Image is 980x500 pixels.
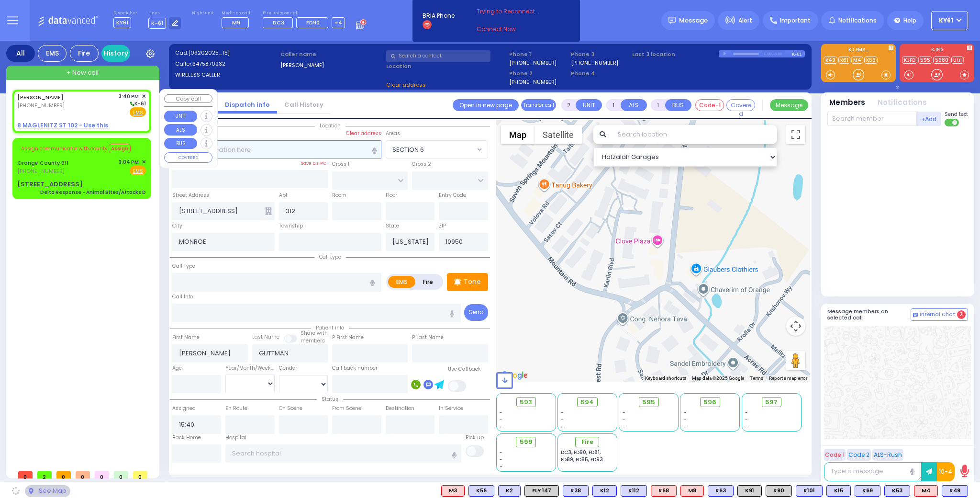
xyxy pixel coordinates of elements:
[188,49,230,57] span: [09202025_15]
[535,125,582,144] button: Show satellite imagery
[386,140,488,159] span: SECTION 6
[468,485,494,497] div: BLS
[386,405,414,412] label: Destination
[580,398,594,407] span: 594
[684,423,687,431] span: -
[119,159,139,166] span: 3:04 PM
[38,45,67,62] div: EMS
[933,57,950,64] a: 5980
[133,168,143,175] u: EMS
[738,16,752,25] span: Alert
[500,409,502,416] span: -
[824,57,837,64] a: K49
[172,334,200,341] label: First Name
[851,57,863,64] a: M4
[273,19,284,26] span: DC3
[317,396,343,403] span: Status
[632,50,719,58] label: Last 3 location
[25,485,70,497] div: See map
[957,310,966,319] span: 2
[792,50,805,57] div: K-61
[914,485,938,497] div: ALS
[838,57,850,64] a: K61
[148,18,166,29] span: K-61
[612,125,777,144] input: Search location
[172,293,193,301] label: Call Info
[17,102,65,109] span: [PHONE_NUMBER]
[113,11,137,16] label: Dispatcher
[175,49,278,57] label: Cad:
[499,369,530,382] a: Open this area in Google Maps (opens a new window)
[21,145,108,152] span: Assign communicator with county
[386,141,475,158] span: SECTION 6
[17,159,68,167] a: Orange County 911
[821,47,896,54] label: KJ EMS...
[745,416,748,423] span: -
[917,112,942,126] button: +Add
[17,121,108,129] u: 8 MAGLENITZ ST 102 - Use this
[332,192,346,199] label: Room
[114,471,128,478] span: 0
[164,152,212,163] button: COVERED
[621,99,647,111] button: ALS
[280,61,383,69] label: [PERSON_NAME]
[561,409,564,416] span: -
[900,47,974,54] label: KJFD
[279,192,288,199] label: Apt
[827,112,917,126] input: Search member
[311,324,349,331] span: Patient info
[521,99,556,111] button: Transfer call
[651,485,677,497] div: ALS
[386,130,400,137] label: Areas
[520,437,533,447] span: 599
[252,333,279,341] label: Last Name
[872,449,903,461] button: ALS-Rush
[175,71,278,79] label: WIRELESS CALLER
[509,78,557,85] label: [PHONE_NUMBER]
[918,57,932,64] a: 595
[684,416,687,423] span: -
[621,485,647,497] div: K112
[225,405,247,412] label: En Route
[786,317,805,336] button: Map camera controls
[903,16,916,25] span: Help
[439,222,446,230] label: ZIP
[679,16,708,25] span: Message
[509,69,568,78] span: Phone 2
[18,471,33,478] span: 0
[113,17,131,28] span: KY61
[945,111,968,118] span: Send text
[695,99,724,111] button: Code-1
[222,11,252,16] label: Medic on call
[855,485,880,497] div: BLS
[332,405,361,412] label: From Scene
[392,145,424,155] span: SECTION 6
[172,140,381,159] input: Search location here
[148,11,181,16] label: Lines
[301,330,328,337] small: Share with
[500,449,502,456] span: -
[466,434,484,442] label: Pick up
[76,471,90,478] span: 0
[563,485,589,497] div: BLS
[623,423,625,431] span: -
[864,57,878,64] a: K53
[448,365,481,373] label: Use Callback
[826,485,851,497] div: K15
[499,369,530,382] img: Google
[306,19,320,26] span: FD90
[17,167,65,175] span: [PHONE_NUMBER]
[386,222,399,230] label: State
[386,62,506,70] label: Location
[164,94,212,103] button: Copy call
[386,81,426,89] span: Clear address
[265,207,272,215] span: Other building occupants
[571,69,629,78] span: Phone 4
[561,449,613,463] div: DC3, FD90, FD81, FD89, FD85, FD93
[500,416,502,423] span: -
[441,485,465,497] div: M3
[109,144,131,153] button: Assign
[796,485,823,497] div: K101
[878,97,927,108] button: Notifications
[913,313,918,318] img: comment-alt.png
